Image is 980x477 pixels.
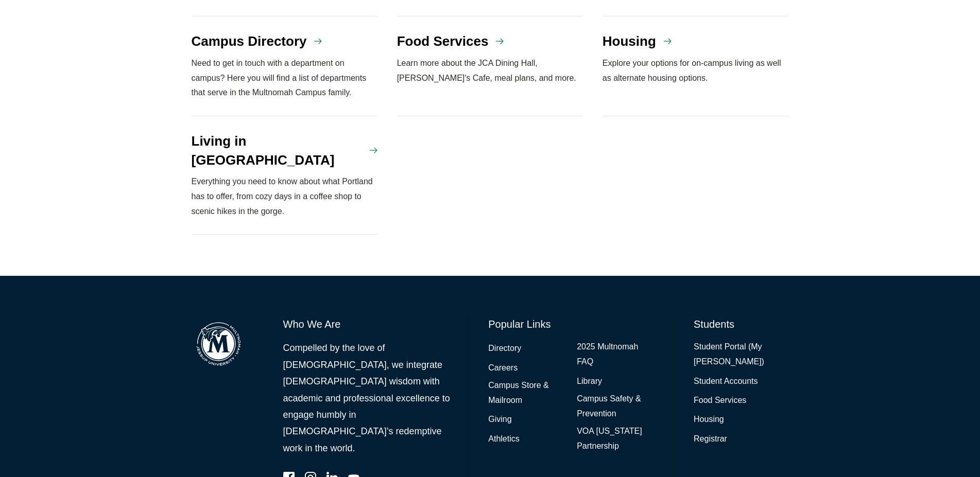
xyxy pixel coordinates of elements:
[577,340,656,369] a: 2025 Multnomah FAQ
[283,340,451,456] p: Compelled by the love of [DEMOGRAPHIC_DATA], we integrate [DEMOGRAPHIC_DATA] wisdom with academic...
[397,56,583,86] p: Learn more about the JCA Dining Hall, [PERSON_NAME]'s Cafe, meal plans, and more.
[603,32,656,50] h4: Housing
[603,16,789,116] a: Housing Explore your options for on-campus living as well as alternate housing options.
[694,374,758,389] a: Student Accounts
[577,392,656,421] a: Campus Safety & Prevention
[192,16,378,116] a: Campus Directory Need to get in touch with a department on campus? Here you will find a list of d...
[397,32,489,50] h4: Food Services
[397,16,583,116] a: Food Services Learn more about the JCA Dining Hall, [PERSON_NAME]'s Cafe, meal plans, and more.
[192,32,307,50] h4: Campus Directory
[488,432,519,447] a: Athletics
[192,132,363,169] h4: Living in [GEOGRAPHIC_DATA]
[694,432,727,447] a: Registrar
[577,424,656,454] a: VOA [US_STATE] Partnership
[192,116,378,235] a: Living in [GEOGRAPHIC_DATA] Everything you need to know about what Portland has to offer, from co...
[283,317,451,331] h6: Who We Are
[488,412,511,427] a: Giving
[694,393,746,408] a: Food Services
[694,412,724,427] a: Housing
[488,341,521,356] a: Directory
[488,378,568,408] a: Campus Store & Mailroom
[577,374,602,389] a: Library
[488,361,518,376] a: Careers
[694,317,788,331] h6: Students
[488,317,656,331] h6: Popular Links
[192,317,246,371] img: Multnomah Campus of Jessup University logo
[192,56,378,100] p: Need to get in touch with a department on campus? Here you will find a list of departments that s...
[694,340,788,369] a: Student Portal (My [PERSON_NAME])
[603,56,789,86] p: Explore your options for on-campus living as well as alternate housing options.
[192,174,378,219] p: Everything you need to know about what Portland has to offer, from cozy days in a coffee shop to ...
